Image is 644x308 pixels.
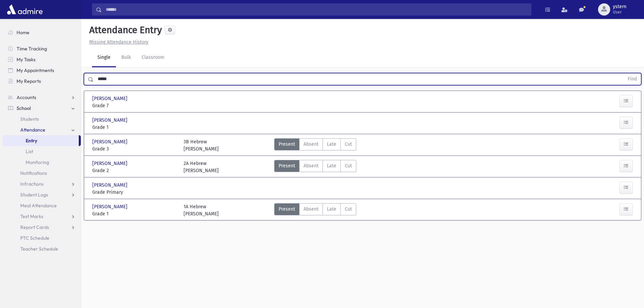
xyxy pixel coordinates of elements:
span: Present [279,162,295,169]
button: Find [624,73,641,85]
span: User [613,9,626,15]
span: Present [279,206,295,213]
span: Time Tracking [17,46,47,52]
a: Student Logs [3,189,81,200]
span: Late [327,141,336,148]
div: 1A Hebrew [PERSON_NAME] [184,203,219,217]
span: PTC Schedule [20,235,49,241]
u: Missing Attendance History [89,39,148,45]
span: Grade 1 [92,124,177,131]
a: Time Tracking [3,43,81,54]
a: My Tasks [3,54,81,65]
div: AttTypes [274,160,356,174]
span: Late [327,162,336,169]
span: Absent [304,141,318,148]
span: Cut [345,162,352,169]
a: Students [3,114,81,124]
span: Cut [345,206,352,213]
span: Accounts [17,94,36,100]
span: [PERSON_NAME] [92,117,129,124]
span: Grade 7 [92,102,177,109]
div: 3B Hebrew [PERSON_NAME] [184,138,219,152]
span: My Appointments [17,67,54,73]
div: AttTypes [274,203,356,217]
img: AdmirePro [5,3,44,16]
span: My Reports [17,78,41,84]
a: Missing Attendance History [87,39,148,45]
a: School [3,103,81,114]
span: Cut [345,141,352,148]
a: PTC Schedule [3,233,81,243]
a: Meal Attendance [3,200,81,211]
span: Grade 1 [92,210,177,217]
a: Teacher Schedule [3,243,81,254]
span: [PERSON_NAME] [92,138,129,145]
div: 2A Hebrew [PERSON_NAME] [184,160,219,174]
a: Monitoring [3,157,81,168]
span: Late [327,206,336,213]
span: Test Marks [20,213,43,219]
span: ystern [613,4,626,9]
a: Test Marks [3,211,81,222]
input: Search [102,3,531,16]
span: My Tasks [17,56,35,63]
span: Meal Attendance [20,203,57,209]
h5: Attendance Entry [87,24,162,36]
a: Single [92,48,116,67]
span: Students [20,116,39,122]
span: Present [279,141,295,148]
span: Teacher Schedule [20,246,58,252]
span: [PERSON_NAME] [92,160,129,167]
span: School [17,105,31,111]
span: Infractions [20,181,44,187]
span: Absent [304,206,318,213]
span: [PERSON_NAME] [92,203,129,210]
a: List [3,146,81,157]
span: Grade 3 [92,145,177,152]
a: My Appointments [3,65,81,76]
a: Bulk [116,48,136,67]
a: Report Cards [3,222,81,233]
span: Grade 2 [92,167,177,174]
span: Entry [26,138,37,144]
span: [PERSON_NAME] [92,182,129,189]
a: Infractions [3,179,81,189]
a: Classroom [136,48,170,67]
span: Monitoring [26,159,49,165]
span: Report Cards [20,224,49,230]
div: AttTypes [274,138,356,152]
a: Home [3,27,81,38]
span: Student Logs [20,192,48,198]
a: Accounts [3,92,81,103]
span: Home [17,29,29,35]
a: Attendance [3,124,81,135]
span: Absent [304,162,318,169]
span: Notifications [20,170,47,176]
a: Notifications [3,168,81,179]
span: Grade Primary [92,189,177,196]
a: Entry [3,135,79,146]
span: List [26,148,33,155]
a: My Reports [3,76,81,87]
span: [PERSON_NAME] [92,95,129,102]
span: Attendance [20,127,45,133]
